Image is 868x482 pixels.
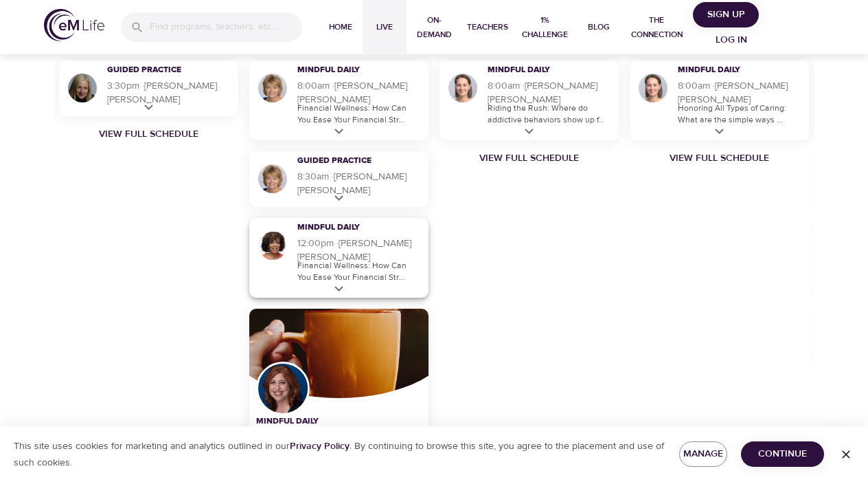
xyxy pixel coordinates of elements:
[488,102,612,126] p: Riding the Rush: Where do addictive behaviors show up f...
[256,229,289,262] img: Janet Alston Jackson
[297,79,422,107] h5: 8:00am · [PERSON_NAME] [PERSON_NAME]
[44,9,104,41] img: logo
[678,79,802,107] h5: 8:00am · [PERSON_NAME] [PERSON_NAME]
[582,20,615,34] span: Blog
[297,155,404,167] h3: Guided Practice
[434,151,624,165] a: View Full Schedule
[678,102,802,126] p: Honoring All Types of Caring: What are the simple ways ...
[256,72,289,105] img: Lisa Wickham
[297,260,422,283] p: Financial Wellness: How Can You Ease Your Financial Str...
[467,20,508,34] span: Teachers
[698,28,764,53] button: Log in
[488,79,612,107] h5: 8:00am · [PERSON_NAME] [PERSON_NAME]
[324,20,357,34] span: Home
[107,79,231,107] h5: 3:30pm · [PERSON_NAME] [PERSON_NAME]
[297,170,422,197] h5: 8:30am · [PERSON_NAME] [PERSON_NAME]
[690,446,716,463] span: Manage
[752,446,813,463] span: Continue
[150,12,302,42] input: Find programs, teachers, etc...
[679,441,727,467] button: Manage
[297,237,422,264] h5: 12:00pm · [PERSON_NAME] [PERSON_NAME]
[256,162,289,195] img: Lisa Wickham
[488,65,594,76] h3: Mindful Daily
[704,32,759,49] span: Log in
[624,151,814,165] a: View Full Schedule
[256,362,310,415] img: Elaine Smookler
[637,72,670,105] img: Deanna Burkett
[54,127,244,141] a: View Full Schedule
[107,65,214,76] h3: Guided Practice
[290,440,350,452] a: Privacy Policy
[297,102,422,126] p: Financial Wellness: How Can You Ease Your Financial Str...
[446,72,479,105] img: Deanna Burkett
[698,6,753,23] span: Sign Up
[66,72,99,105] img: Diane Renz
[519,13,571,42] span: 1% Challenge
[412,13,456,42] span: On-Demand
[741,441,824,467] button: Continue
[693,2,759,28] button: Sign Up
[368,20,401,34] span: Live
[297,222,404,234] h3: Mindful Daily
[297,65,404,76] h3: Mindful Daily
[678,65,784,76] h3: Mindful Daily
[256,416,363,428] h3: Mindful Daily
[626,13,688,42] span: The Connection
